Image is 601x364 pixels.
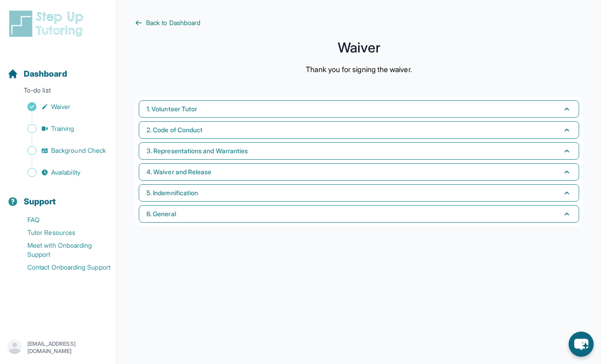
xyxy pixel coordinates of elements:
[24,68,67,80] span: Dashboard
[569,332,594,357] button: chat-button
[4,181,113,212] button: Support
[51,102,70,111] span: Waiver
[7,166,116,179] a: Availability
[4,53,113,84] button: Dashboard
[146,188,198,198] span: 5. Indemnification
[146,18,200,27] span: Back to Dashboard
[4,86,113,99] p: To-do list
[7,239,116,261] a: Meet with Onboarding Support
[139,121,579,139] button: 2. Code of Conduct
[135,18,583,27] a: Back to Dashboard
[146,209,176,218] span: 6. General
[146,167,211,177] span: 4. Waiver and Release
[7,226,116,239] a: Tutor Resources
[7,122,116,135] a: Training
[146,146,248,156] span: 3. Representations and Warranties
[146,125,203,135] span: 2. Code of Conduct
[24,195,56,208] span: Support
[306,64,412,75] p: Thank you for signing the waiver.
[7,9,89,38] img: logo
[7,213,116,226] a: FAQ
[51,168,80,177] span: Availability
[7,339,109,356] button: [EMAIL_ADDRESS][DOMAIN_NAME]
[139,205,579,223] button: 6. General
[146,104,197,114] span: 1. Volunteer Tutor
[7,68,67,80] a: Dashboard
[139,184,579,202] button: 5. Indemnification
[27,340,109,355] p: [EMAIL_ADDRESS][DOMAIN_NAME]
[7,144,116,157] a: Background Check
[51,124,74,133] span: Training
[139,142,579,160] button: 3. Representations and Warranties
[135,42,583,53] h1: Waiver
[7,261,116,274] a: Contact Onboarding Support
[139,100,579,118] button: 1. Volunteer Tutor
[51,146,106,155] span: Background Check
[7,100,116,113] a: Waiver
[139,163,579,181] button: 4. Waiver and Release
